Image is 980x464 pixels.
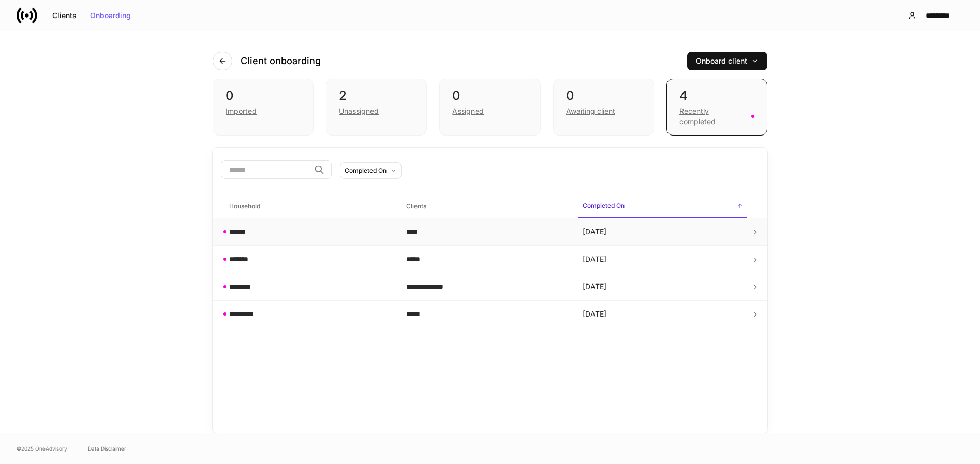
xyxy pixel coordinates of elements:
[578,196,747,218] span: Completed On
[229,201,260,211] h6: Household
[90,12,131,19] div: Onboarding
[213,79,314,136] div: 0Imported
[687,52,767,70] button: Onboard client
[452,106,484,116] div: Assigned
[52,12,77,19] div: Clients
[226,87,301,104] div: 0
[339,87,414,104] div: 2
[452,87,527,104] div: 0
[679,87,754,104] div: 4
[574,246,751,273] td: [DATE]
[679,106,745,127] div: Recently completed
[241,55,321,67] h4: Client onboarding
[402,196,571,217] span: Clients
[406,201,426,211] h6: Clients
[574,218,751,246] td: [DATE]
[345,166,387,175] div: Completed On
[574,273,751,301] td: [DATE]
[17,444,67,453] span: © 2025 OneAdvisory
[340,162,402,179] button: Completed On
[46,7,83,24] button: Clients
[326,79,427,136] div: 2Unassigned
[574,301,751,328] td: [DATE]
[696,57,759,65] div: Onboard client
[566,87,641,104] div: 0
[226,106,257,116] div: Imported
[583,201,625,211] h6: Completed On
[553,79,654,136] div: 0Awaiting client
[339,106,379,116] div: Unassigned
[225,196,394,217] span: Household
[666,79,767,136] div: 4Recently completed
[83,7,138,24] button: Onboarding
[439,79,540,136] div: 0Assigned
[566,106,615,116] div: Awaiting client
[88,444,126,453] a: Data Disclaimer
